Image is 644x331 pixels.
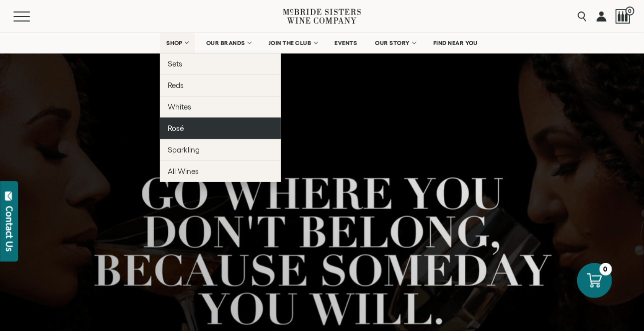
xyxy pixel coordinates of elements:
[168,81,184,89] span: Reds
[600,263,612,275] div: 0
[4,206,14,251] div: Contact Us
[626,6,635,15] span: 0
[160,160,281,182] a: All Wines
[328,33,363,53] a: EVENTS
[160,117,281,139] a: Rosé
[269,39,312,46] span: JOIN THE CLUB
[168,124,184,132] span: Rosé
[168,167,199,175] span: All Wines
[160,74,281,96] a: Reds
[160,33,195,53] a: SHOP
[160,139,281,160] a: Sparkling
[206,39,245,46] span: OUR BRANDS
[168,145,200,154] span: Sparkling
[168,59,182,68] span: Sets
[375,39,410,46] span: OUR STORY
[13,11,49,21] button: Mobile Menu Trigger
[334,39,357,46] span: EVENTS
[160,96,281,117] a: Whites
[200,33,257,53] a: OUR BRANDS
[433,39,478,46] span: FIND NEAR YOU
[262,33,323,53] a: JOIN THE CLUB
[368,33,422,53] a: OUR STORY
[160,53,281,74] a: Sets
[166,39,183,46] span: SHOP
[168,102,191,111] span: Whites
[427,33,485,53] a: FIND NEAR YOU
